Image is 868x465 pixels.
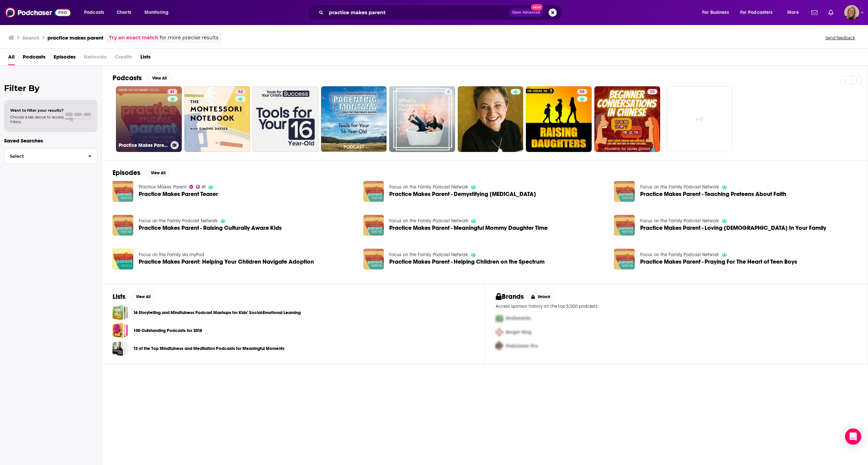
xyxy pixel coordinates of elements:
[160,34,218,42] span: for more precise results
[84,8,104,17] span: Podcasts
[697,7,737,18] button: open menu
[580,89,585,95] span: 56
[506,343,538,349] span: Podchaser Pro
[844,5,859,20] img: User Profile
[113,215,133,236] a: Practice Makes Parent - Raising Culturally Aware Kids
[640,252,719,258] a: Focus on the Family Podcast Network
[389,191,536,197] span: Practice Makes Parent - Demystifying [MEDICAL_DATA]
[640,191,786,197] a: Practice Makes Parent - Teaching Preteens About Faith
[235,89,245,94] a: 54
[238,89,243,95] span: 54
[389,86,455,152] a: 4
[640,184,719,190] a: Focus on the Family Podcast Network
[84,51,106,65] span: Networks
[133,309,301,316] a: 16 Storytelling and Mindfulness Podcast Mashups for Kids’ Social-Emotional Learning
[113,341,128,356] span: 13 of the Top Mindfulness and Meditation Podcasts for Meaningful Moments
[196,185,206,189] a: 61
[131,293,155,301] button: View All
[140,51,151,65] span: Lists
[640,259,797,265] a: Practice Makes Parent - Praying For The Heart of Teen Boys
[112,7,135,18] a: Charts
[640,218,719,224] a: Focus on the Family Podcast Network
[133,327,202,334] a: 100 Outstanding Podcasts for 2018
[139,259,314,265] a: Practice Makes Parent: Helping Your Children Navigate Adoption
[113,169,170,177] a: EpisodesView All
[4,137,97,144] p: Saved Searches
[614,181,635,202] img: Practice Makes Parent - Teaching Preteens About Faith
[109,34,158,42] a: Try an exact match
[10,108,64,113] span: Want to filter your results?
[363,249,384,269] img: Practice Makes Parent - Helping Children on the Spectrum
[139,252,204,258] a: Focus on the Family via myPod
[493,311,506,325] img: First Pro Logo
[496,292,524,301] h2: Brands
[10,115,64,124] span: Choose a tab above to access filters.
[826,7,836,18] a: Show notifications dropdown
[4,149,97,164] button: Select
[509,8,543,17] button: Open AdvancedNew
[8,51,15,65] a: All
[113,292,125,301] h2: Lists
[5,6,71,19] a: Podchaser - Follow, Share and Rate Podcasts
[113,169,140,177] h2: Episodes
[113,292,155,301] a: ListsView All
[647,89,657,94] a: 35
[113,305,128,320] span: 16 Storytelling and Mindfulness Podcast Mashups for Kids’ Social-Emotional Learning
[117,8,131,17] span: Charts
[54,51,76,65] a: Episodes
[113,323,128,338] a: 100 Outstanding Podcasts for 2018
[512,11,540,14] span: Open Advanced
[702,8,729,17] span: For Business
[167,89,177,94] a: 61
[133,345,284,352] a: 13 of the Top Mindfulness and Meditation Podcasts for Meaningful Moments
[116,86,182,152] a: 61Practice Makes Parent
[667,86,733,152] a: +9
[506,329,532,335] span: Burger King
[527,293,555,301] button: Unlock
[577,89,587,94] a: 56
[363,215,384,236] a: Practice Makes Parent - Meaningful Mommy Daughter Time
[493,339,506,353] img: Third Pro Logo
[113,181,133,202] img: Practice Makes Parent Teaser
[144,8,169,17] span: Monitoring
[447,89,450,95] span: 4
[526,86,592,152] a: 56
[4,154,83,158] span: Select
[496,304,857,309] p: Access sponsor history on the top 5,000 podcasts.
[389,225,548,231] a: Practice Makes Parent - Meaningful Mommy Daughter Time
[47,35,103,41] h3: practice makes parent
[389,218,468,224] a: Focus on the Family Podcast Network
[113,249,133,269] a: Practice Makes Parent: Helping Your Children Navigate Adoption
[614,249,635,269] img: Practice Makes Parent - Praying For The Heart of Teen Boys
[139,191,218,197] span: Practice Makes Parent Teaser
[823,35,857,41] button: Send feedback
[139,225,282,231] a: Practice Makes Parent - Raising Culturally Aware Kids
[736,7,783,18] button: open menu
[740,8,773,17] span: For Podcasters
[140,7,177,18] button: open menu
[139,184,186,190] a: Practice Makes Parent
[389,252,468,258] a: Focus on the Family Podcast Network
[326,7,509,18] input: Search podcasts, credits, & more...
[184,86,250,152] a: 54
[363,181,384,202] img: Practice Makes Parent - Demystifying Dyslexia
[389,259,545,265] span: Practice Makes Parent - Helping Children on the Spectrum
[493,325,506,339] img: Second Pro Logo
[170,89,175,95] span: 61
[119,142,168,148] h3: Practice Makes Parent
[614,215,635,236] img: Practice Makes Parent - Loving God In Your Family
[809,7,820,18] a: Show notifications dropdown
[531,4,543,10] span: New
[139,218,218,224] a: Focus on the Family Podcast Network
